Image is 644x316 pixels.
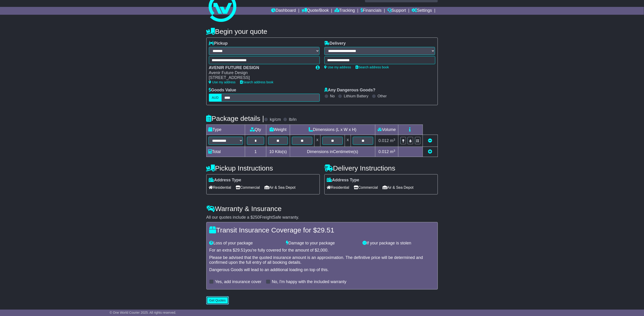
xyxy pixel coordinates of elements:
div: Loss of your package [207,241,284,246]
label: Delivery [324,41,346,46]
span: Air & Sea Depot [264,184,296,191]
label: Yes, add insurance cover [215,279,261,284]
label: No [330,94,335,98]
td: Dimensions (L x W x H) [290,125,375,135]
div: Damage to your package [284,241,360,246]
span: 29.51 [235,248,246,252]
span: 2,000 [317,248,327,252]
span: Commercial [236,184,260,191]
div: AVENIR FUTURE DESIGN [209,65,311,70]
sup: 3 [394,138,395,141]
h4: Delivery Instructions [324,164,438,172]
td: x [345,135,351,147]
div: If your package is stolen [360,241,437,246]
label: Address Type [209,178,241,183]
td: Dimensions in Centimetre(s) [290,147,375,157]
a: Dashboard [271,7,296,15]
div: For an extra $ you're fully covered for the amount of $ . [209,248,435,253]
a: Settings [412,7,432,15]
h4: Package details | [206,115,264,122]
div: Avenir Future Design [209,70,311,75]
label: kg/cm [270,117,281,122]
td: 1 [245,147,266,157]
a: Use my address [324,65,351,69]
label: Pickup [209,41,228,46]
button: Get Quotes [206,296,229,304]
span: 10 [269,149,274,154]
span: Commercial [354,184,378,191]
a: Search address book [356,65,389,69]
label: Other [378,94,387,98]
label: lb/in [289,117,297,122]
span: 0.012 [379,138,389,143]
a: Tracking [335,7,355,15]
td: Weight [266,125,290,135]
td: Type [206,125,245,135]
span: Air & Sea Depot [383,184,414,191]
a: Use my address [209,80,236,84]
td: Qty [245,125,266,135]
span: Residential [327,184,349,191]
label: Address Type [327,178,359,183]
span: Residential [209,184,231,191]
h4: Pickup Instructions [206,164,320,172]
h4: Warranty & Insurance [206,205,438,212]
span: © One World Courier 2025. All rights reserved. [110,311,176,314]
a: Quote/Book [302,7,329,15]
td: x [315,135,321,147]
label: Lithium Battery [344,94,368,98]
h4: Begin your quote [206,28,438,35]
label: Goods Value [209,88,236,93]
label: No, I'm happy with the included warranty [272,279,347,284]
h4: Transit Insurance Coverage for $ [209,226,435,234]
sup: 3 [394,149,395,152]
td: Kilo(s) [266,147,290,157]
span: m [390,149,395,154]
div: [STREET_ADDRESS] [209,75,311,80]
td: Total [206,147,245,157]
span: 0.012 [379,149,389,154]
a: Search address book [240,80,273,84]
span: 250 [253,215,260,220]
div: Please be advised that the quoted insurance amount is an approximation. The definitive price will... [209,255,435,265]
td: Volume [375,125,398,135]
a: Remove this item [428,138,432,143]
a: Support [387,7,406,15]
div: Dangerous Goods will lead to an additional loading on top of this. [209,267,435,273]
label: AUD [209,94,222,102]
label: Any Dangerous Goods? [324,88,376,93]
a: Financials [361,7,382,15]
span: 29.51 [317,226,334,234]
div: All our quotes include a $ FreightSafe warranty. [206,215,438,220]
a: Add new item [428,149,432,154]
span: m [390,138,395,143]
